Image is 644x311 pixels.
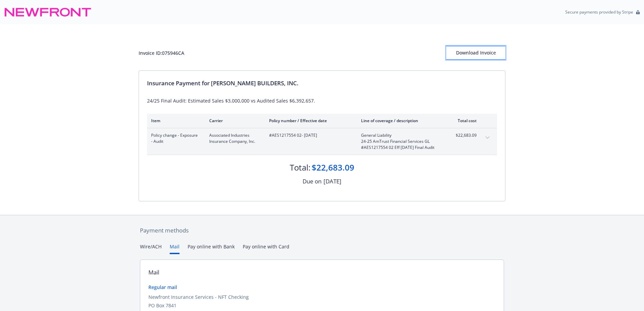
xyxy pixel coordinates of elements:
[140,226,504,235] div: Payment methods
[147,97,497,104] div: 24/25 Final Audit: Estimated Sales $3,000,000 vs Audited Sales $6,392,657.
[446,46,505,59] div: Download Invoice
[140,243,162,254] button: Wire/ACH
[303,177,321,186] div: Due on
[361,138,440,151] span: 24-25 AmTrust Financial Services GL #AES1217554 02 Eff [DATE] Final Audit
[269,132,350,138] span: #AES1217554 02 - [DATE]
[148,268,159,277] div: Mail
[209,118,258,124] div: Carrier
[269,118,350,124] div: Policy number / Effective date
[209,132,258,145] span: Associated Industries Insurance Company, Inc.
[451,132,477,138] span: $22,683.09
[151,118,198,124] div: Item
[148,302,496,309] div: PO Box 7841
[147,79,497,88] div: Insurance Payment for [PERSON_NAME] BUILDERS, INC.
[243,243,289,254] button: Pay online with Card
[188,243,235,254] button: Pay online with Bank
[361,132,440,151] span: General Liability24-25 AmTrust Financial Services GL #AES1217554 02 Eff [DATE] Final Audit
[361,118,440,124] div: Line of coverage / description
[170,243,180,254] button: Mail
[139,49,184,57] div: Invoice ID: 075946CA
[312,162,354,173] div: $22,683.09
[451,118,477,124] div: Total cost
[446,46,505,60] button: Download Invoice
[482,132,493,143] button: expand content
[324,177,341,186] div: [DATE]
[361,132,440,138] span: General Liability
[151,132,198,145] span: Policy change - Exposure - Audit
[290,162,310,173] div: Total:
[148,284,496,291] div: Regular mail
[565,9,633,15] p: Secure payments provided by Stripe
[147,128,497,155] div: Policy change - Exposure - AuditAssociated Industries Insurance Company, Inc.#AES1217554 02- [DAT...
[148,293,496,301] div: Newfront Insurance Services - NFT Checking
